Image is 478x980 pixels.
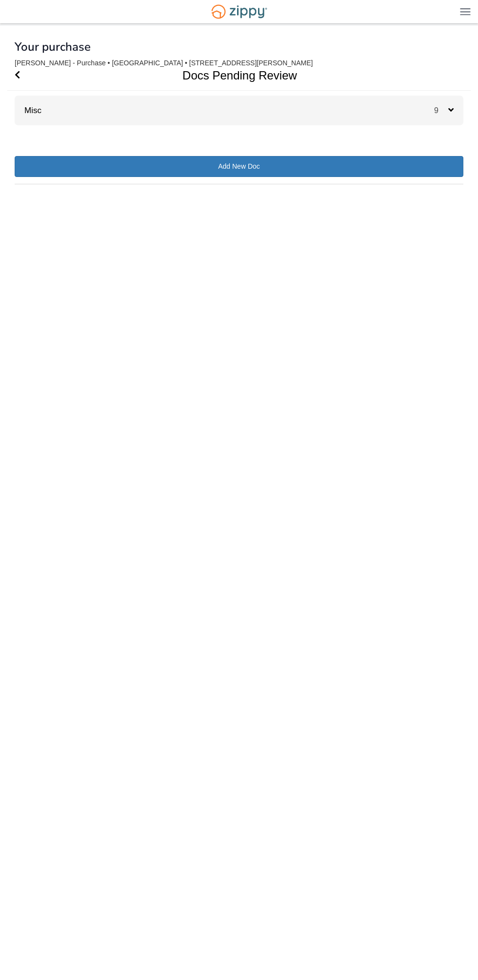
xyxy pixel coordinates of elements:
[460,8,471,15] img: Mobile Dropdown Menu
[434,106,448,115] span: 9
[15,156,463,177] a: Add New Doc
[15,40,91,53] h1: Your purchase
[15,59,463,67] div: [PERSON_NAME] - Purchase • [GEOGRAPHIC_DATA] • [STREET_ADDRESS][PERSON_NAME]
[15,60,20,90] a: Go Back
[15,106,41,115] a: Misc
[7,60,459,90] h1: Docs Pending Review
